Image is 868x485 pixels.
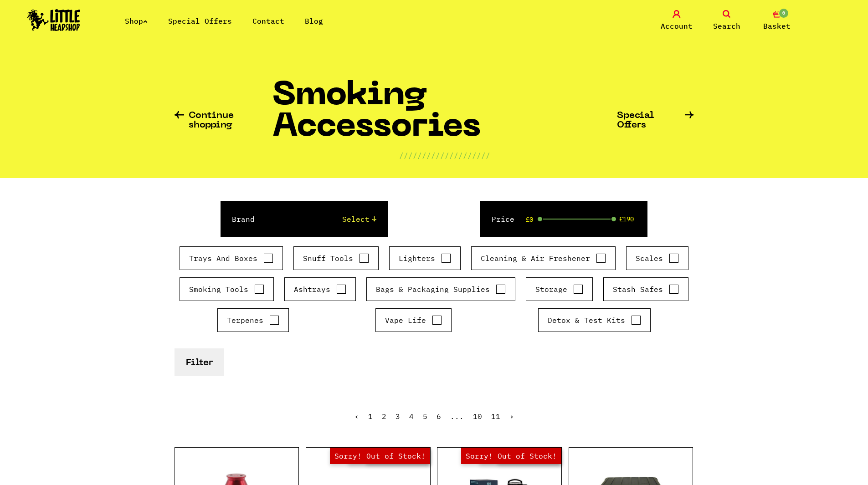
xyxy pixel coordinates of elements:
[473,412,482,421] a: 10
[713,20,740,31] span: Search
[303,253,369,264] label: Snuff Tools
[636,253,679,264] label: Scales
[305,16,323,26] a: Blog
[613,284,679,295] label: Stash Safes
[409,412,414,421] span: 4
[395,412,400,421] a: 3
[704,10,750,31] a: Search
[481,253,606,264] label: Cleaning & Air Freshener
[168,16,232,26] a: Special Offers
[661,20,693,31] span: Account
[385,315,442,326] label: Vape Life
[548,315,641,326] label: Detox & Test Kits
[232,214,255,225] label: Brand
[491,412,500,421] a: 11
[27,9,80,31] img: Little Head Shop Logo
[354,412,359,421] a: « Previous
[492,214,514,225] label: Price
[330,448,430,464] span: Sorry! Out of Stock!
[294,284,346,295] label: Ashtrays
[175,348,224,376] button: Filter
[399,253,451,264] label: Lighters
[763,20,791,31] span: Basket
[526,216,533,223] span: £0
[125,16,148,26] a: Shop
[535,284,583,295] label: Storage
[175,111,272,130] a: Continue shopping
[450,412,464,421] span: ...
[189,253,273,264] label: Trays And Boxes
[376,284,506,295] label: Bags & Packaging Supplies
[189,284,264,295] label: Smoking Tools
[252,16,284,26] a: Contact
[509,412,514,421] a: Next »
[778,8,789,19] span: 0
[754,10,800,31] a: 0 Basket
[368,412,373,421] a: 1
[461,448,561,464] span: Sorry! Out of Stock!
[382,412,386,421] a: 2
[619,215,634,223] span: £190
[399,150,490,161] p: ////////////////////
[617,111,694,130] a: Special Offers
[227,315,279,326] label: Terpenes
[272,81,617,150] h1: Smoking Accessories
[437,412,441,421] a: 6
[423,412,427,421] a: 5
